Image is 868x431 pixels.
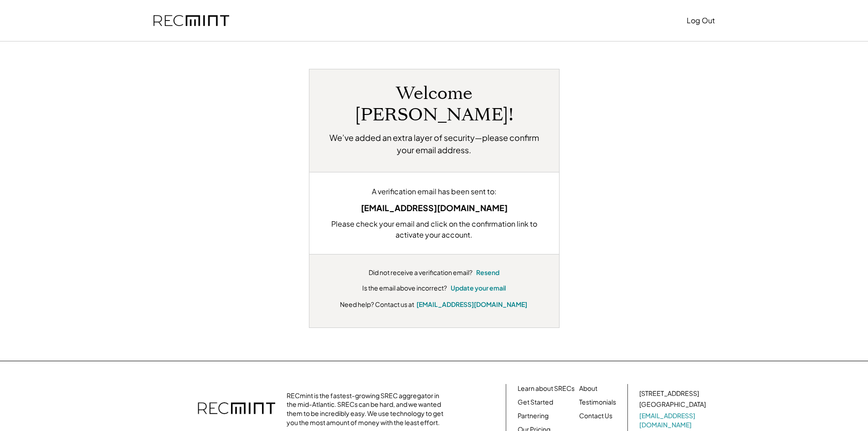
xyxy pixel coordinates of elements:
div: Did not receive a verification email? [369,268,473,277]
div: [STREET_ADDRESS] [639,389,699,398]
div: [EMAIL_ADDRESS][DOMAIN_NAME] [323,202,545,214]
button: Resend [476,268,499,277]
a: About [579,384,597,393]
h1: Welcome [PERSON_NAME]! [323,83,545,126]
a: Get Started [518,398,553,407]
div: Need help? Contact us at [340,300,414,309]
img: recmint-logotype%403x.png [198,393,275,425]
div: RECmint is the fastest-growing SREC aggregator in the mid-Atlantic. SRECs can be hard, and we wan... [287,391,448,427]
img: recmint-logotype%403x.png [154,15,229,26]
a: Partnering [518,411,549,421]
a: Contact Us [579,411,612,421]
h2: We’ve added an extra layer of security—please confirm your email address. [323,131,545,156]
a: [EMAIL_ADDRESS][DOMAIN_NAME] [639,411,708,429]
div: Please check your email and click on the confirmation link to activate your account. [323,218,545,240]
a: Learn about SRECs [518,384,575,393]
button: Log Out [687,11,715,30]
div: A verification email has been sent to: [323,186,545,197]
div: Is the email above incorrect? [362,284,447,293]
div: [GEOGRAPHIC_DATA] [639,400,706,409]
a: Testimonials [579,398,616,407]
a: [EMAIL_ADDRESS][DOMAIN_NAME] [416,300,527,308]
button: Update your email [451,284,506,293]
